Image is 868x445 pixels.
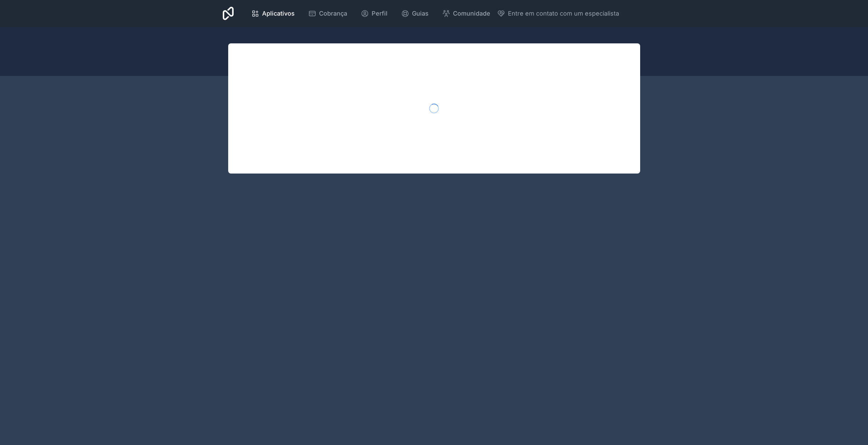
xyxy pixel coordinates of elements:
[412,10,429,17] font: Guias
[355,6,393,21] a: Perfil
[396,6,434,21] a: Guias
[497,9,619,18] button: Entre em contato com um especialista
[246,6,300,21] a: Aplicativos
[453,10,490,17] font: Comunidade
[303,6,353,21] a: Cobrança
[508,10,619,17] font: Entre em contato com um especialista
[319,10,347,17] font: Cobrança
[437,6,496,21] a: Comunidade
[372,10,388,17] font: Perfil
[262,10,295,17] font: Aplicativos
